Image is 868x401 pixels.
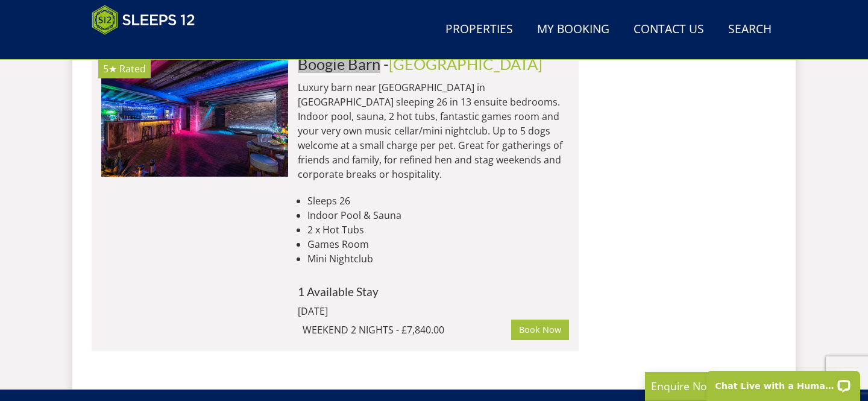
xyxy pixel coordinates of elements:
a: Properties [441,16,518,43]
p: Luxury barn near [GEOGRAPHIC_DATA] in [GEOGRAPHIC_DATA] sleeping 26 in 13 ensuite bedrooms. Indoo... [298,80,569,182]
li: Sleeps 26 [307,194,569,208]
iframe: LiveChat chat widget [699,363,868,401]
iframe: Customer reviews powered by Trustpilot [86,42,212,52]
a: Boogie Barn [298,55,380,73]
img: Sleeps 12 [92,5,195,35]
img: Boogie-Barn-nottinghamshire-holiday-home-accomodation-sleeping-13.original.jpg [101,55,288,176]
li: Indoor Pool & Sauna [307,208,569,223]
span: Rated [119,62,146,75]
div: [DATE] [298,304,461,318]
a: Book Now [511,320,569,340]
a: My Booking [532,16,614,43]
li: 2 x Hot Tubs [307,223,569,237]
a: Search [723,16,776,43]
li: Games Room [307,237,569,251]
h4: 1 Available Stay [298,285,569,298]
div: WEEKEND 2 NIGHTS - £7,840.00 [303,323,511,337]
a: [GEOGRAPHIC_DATA] [389,55,542,73]
li: Mini Nightclub [307,251,569,266]
p: Enquire Now [651,378,832,394]
a: Contact Us [629,16,709,43]
a: 5★ Rated [101,55,288,176]
span: Boogie Barn has a 5 star rating under the Quality in Tourism Scheme [103,62,117,75]
span: - [383,55,542,73]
